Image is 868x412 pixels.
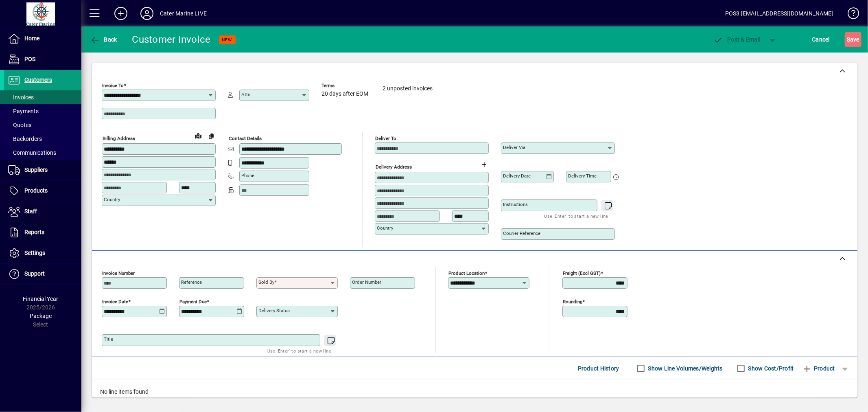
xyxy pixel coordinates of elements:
[377,225,393,231] mat-label: Country
[104,197,120,202] mat-label: Country
[503,145,525,150] mat-label: Deliver via
[24,167,48,173] span: Suppliers
[258,308,290,313] mat-label: Delivery status
[709,32,765,47] button: Post & Email
[4,104,81,118] a: Payments
[4,28,81,49] a: Home
[8,149,56,156] span: Communications
[24,208,37,215] span: Staff
[4,49,81,70] a: POS
[448,270,485,276] mat-label: Product location
[8,108,39,114] span: Payments
[847,36,850,43] span: S
[160,7,207,20] div: Cater Marine LIVE
[747,364,794,373] label: Show Cost/Profit
[321,83,370,88] span: Terms
[713,36,761,43] span: ost & Email
[102,270,135,276] mat-label: Invoice number
[24,56,35,62] span: POS
[179,299,207,305] mat-label: Payment due
[575,361,623,376] button: Product History
[4,181,81,201] a: Products
[647,364,723,373] label: Show Line Volumes/Weights
[92,379,857,404] div: No line items found
[267,346,331,355] mat-hint: Use 'Enter' to start a new line
[4,160,81,180] a: Suppliers
[563,270,601,276] mat-label: Freight (excl GST)
[134,6,160,21] button: Profile
[4,90,81,104] a: Invoices
[24,35,39,42] span: Home
[728,36,731,43] span: P
[845,32,861,47] button: Save
[503,230,540,236] mat-label: Courier Reference
[205,129,218,142] button: Copy to Delivery address
[241,92,250,97] mat-label: Attn
[725,7,833,20] div: POS3 [EMAIL_ADDRESS][DOMAIN_NAME]
[24,77,52,83] span: Customers
[375,136,396,141] mat-label: Deliver To
[802,362,835,375] span: Product
[321,91,368,97] span: 20 days after EOM
[102,299,128,305] mat-label: Invoice date
[132,33,211,46] div: Customer Invoice
[4,202,81,222] a: Staff
[102,83,124,88] mat-label: Invoice To
[81,32,126,47] app-page-header-button: Back
[810,32,832,47] button: Cancel
[23,296,59,302] span: Financial Year
[88,32,119,47] button: Back
[4,146,81,160] a: Communications
[104,336,113,342] mat-label: Title
[4,264,81,284] a: Support
[8,94,34,101] span: Invoices
[812,33,830,46] span: Cancel
[24,187,48,194] span: Products
[383,85,433,92] a: 2 unposted invoices
[478,158,491,171] button: Choose address
[503,202,528,207] mat-label: Instructions
[241,173,254,178] mat-label: Phone
[90,36,117,43] span: Back
[4,243,81,263] a: Settings
[222,37,232,42] span: NEW
[8,136,42,142] span: Backorders
[4,222,81,243] a: Reports
[30,313,52,319] span: Package
[258,279,274,285] mat-label: Sold by
[24,270,45,277] span: Support
[108,6,134,21] button: Add
[24,229,44,235] span: Reports
[842,2,858,28] a: Knowledge Base
[4,132,81,146] a: Backorders
[181,279,202,285] mat-label: Reference
[503,173,531,179] mat-label: Delivery date
[563,299,582,305] mat-label: Rounding
[578,362,619,375] span: Product History
[544,211,608,221] mat-hint: Use 'Enter' to start a new line
[192,129,205,142] a: View on map
[8,122,31,128] span: Quotes
[568,173,597,179] mat-label: Delivery time
[24,250,45,256] span: Settings
[798,361,839,376] button: Product
[352,279,381,285] mat-label: Order number
[4,118,81,132] a: Quotes
[847,33,859,46] span: ave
